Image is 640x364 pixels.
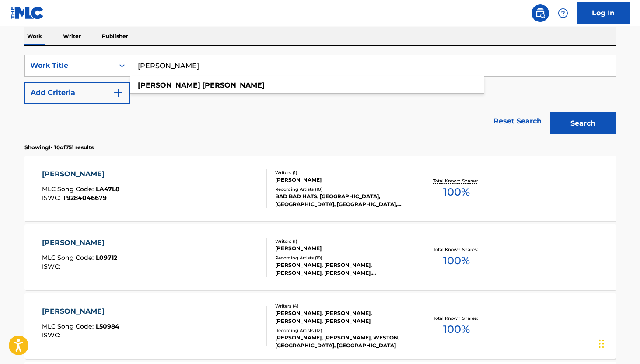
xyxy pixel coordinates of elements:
[550,112,616,134] button: Search
[275,192,407,208] div: BAD BAD HATS, [GEOGRAPHIC_DATA], [GEOGRAPHIC_DATA], [GEOGRAPHIC_DATA], [GEOGRAPHIC_DATA]
[30,60,109,71] div: Work Title
[275,186,407,192] div: Recording Artists ( 10 )
[596,322,640,364] iframe: Chat Widget
[42,262,63,270] span: ISWC :
[42,331,63,339] span: ISWC :
[433,315,480,322] p: Total Known Shares:
[96,254,117,262] span: L09712
[24,82,130,104] button: Add Criteria
[60,27,84,45] p: Writer
[24,143,94,151] p: Showing 1 - 10 of 751 results
[275,334,407,350] div: [PERSON_NAME], [PERSON_NAME], WESTON, [GEOGRAPHIC_DATA], [GEOGRAPHIC_DATA]
[42,169,119,179] div: [PERSON_NAME]
[63,194,107,202] span: T9284046679
[535,8,546,18] img: search
[24,27,45,45] p: Work
[275,309,407,325] div: [PERSON_NAME], [PERSON_NAME], [PERSON_NAME], [PERSON_NAME]
[42,185,96,193] span: MLC Song Code :
[532,4,549,22] a: Public Search
[275,255,407,261] div: Recording Artists ( 19 )
[42,194,63,202] span: ISWC :
[275,261,407,277] div: [PERSON_NAME], [PERSON_NAME], [PERSON_NAME], [PERSON_NAME], [PERSON_NAME]
[275,176,407,184] div: [PERSON_NAME]
[42,306,119,317] div: [PERSON_NAME]
[599,331,604,357] div: Drag
[443,253,470,269] span: 100 %
[554,4,572,22] div: Help
[42,322,96,330] span: MLC Song Code :
[99,27,131,45] p: Publisher
[433,246,480,253] p: Total Known Shares:
[443,322,470,337] span: 100 %
[558,8,568,18] img: help
[275,169,407,176] div: Writers ( 1 )
[443,184,470,200] span: 100 %
[113,87,123,98] img: 9d2ae6d4665cec9f34b9.svg
[275,303,407,309] div: Writers ( 4 )
[275,327,407,334] div: Recording Artists ( 12 )
[275,238,407,245] div: Writers ( 1 )
[202,81,265,89] strong: [PERSON_NAME]
[24,55,616,139] form: Search Form
[10,7,44,19] img: MLC Logo
[489,112,546,131] a: Reset Search
[577,2,630,24] a: Log In
[24,293,616,359] a: [PERSON_NAME]MLC Song Code:L50984ISWC:Writers (4)[PERSON_NAME], [PERSON_NAME], [PERSON_NAME], [PE...
[24,224,616,290] a: [PERSON_NAME]MLC Song Code:L09712ISWC:Writers (1)[PERSON_NAME]Recording Artists (19)[PERSON_NAME]...
[42,238,117,248] div: [PERSON_NAME]
[275,245,407,252] div: [PERSON_NAME]
[96,322,119,330] span: L50984
[24,156,616,221] a: [PERSON_NAME]MLC Song Code:LA47L8ISWC:T9284046679Writers (1)[PERSON_NAME]Recording Artists (10)BA...
[433,178,480,184] p: Total Known Shares:
[96,185,119,193] span: LA47L8
[138,81,200,89] strong: [PERSON_NAME]
[42,254,96,262] span: MLC Song Code :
